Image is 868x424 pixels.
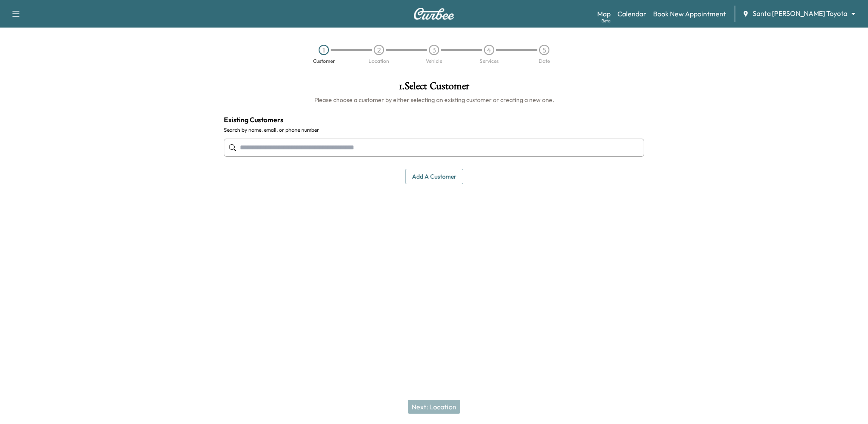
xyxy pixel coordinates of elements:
[224,115,644,125] h4: Existing Customers
[413,8,455,20] img: Curbee Logo
[597,9,611,19] a: MapBeta
[753,9,847,19] span: Santa [PERSON_NAME] Toyota
[369,59,389,64] div: Location
[539,59,550,64] div: Date
[224,127,644,133] label: Search by name, email, or phone number
[405,169,463,185] button: Add a customer
[480,59,499,64] div: Services
[224,81,644,96] h1: 1 . Select Customer
[224,96,644,104] h6: Please choose a customer by either selecting an existing customer or creating a new one.
[429,45,439,55] div: 3
[484,45,494,55] div: 4
[653,9,726,19] a: Book New Appointment
[601,18,611,24] div: Beta
[374,45,384,55] div: 2
[313,59,335,64] div: Customer
[319,45,329,55] div: 1
[617,9,646,19] a: Calendar
[539,45,549,55] div: 5
[426,59,442,64] div: Vehicle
